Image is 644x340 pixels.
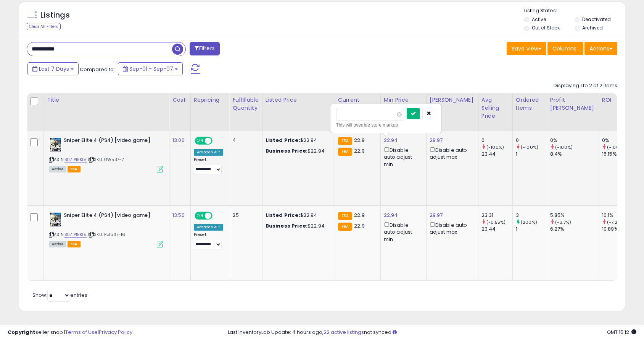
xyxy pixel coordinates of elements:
[607,144,625,150] small: (-100%)
[384,137,398,144] a: 22.94
[211,138,224,144] span: OFF
[516,96,544,112] div: Ordered Items
[266,222,308,229] b: Business Price:
[602,212,633,219] div: 10.1%
[49,137,163,172] div: ASIN:
[232,137,256,144] div: 4
[481,96,509,120] div: Avg Selling Price
[32,291,87,299] span: Show: entries
[516,137,547,144] div: 0
[554,82,617,89] div: Displaying 1 to 2 of 2 items
[49,212,163,247] div: ASIN:
[602,96,630,104] div: ROI
[552,45,576,52] span: Columns
[582,24,603,31] label: Archived
[194,149,224,156] div: Amazon AI *
[521,144,538,150] small: (-100%)
[68,241,80,247] span: FBA
[354,211,365,219] span: 22.9
[65,329,98,336] a: Terms of Use
[547,42,583,55] button: Columns
[582,16,611,23] label: Deactivated
[266,137,300,144] b: Listed Price:
[88,156,124,163] span: | SKU: GW537-7
[64,156,87,163] a: B071P1RK18
[481,226,512,233] div: 23.44
[354,137,365,144] span: 22.9
[384,146,420,168] div: Disable auto adjust min
[481,137,512,144] div: 0
[486,219,506,225] small: (-0.55%)
[507,42,546,55] button: Save View
[211,213,224,219] span: OFF
[430,137,443,144] a: 29.97
[194,157,224,174] div: Preset:
[555,144,573,150] small: (-100%)
[266,147,308,155] b: Business Price:
[550,96,596,112] div: Profit [PERSON_NAME]
[266,148,329,155] div: $22.94
[8,329,35,336] strong: Copyright
[516,212,547,219] div: 3
[64,231,87,238] a: B071P1RK18
[266,211,300,219] b: Listed Price:
[8,329,132,336] div: seller snap | |
[40,10,70,21] h5: Listings
[27,62,79,75] button: Last 7 Days
[190,42,219,55] button: Filters
[550,212,599,219] div: 5.85%
[194,224,224,231] div: Amazon AI *
[384,221,420,243] div: Disable auto adjust min
[584,42,617,55] button: Actions
[194,232,224,249] div: Preset:
[602,137,633,144] div: 0%
[481,151,512,158] div: 23.44
[64,137,156,146] b: Sniper Elite 4 (PS4) [video game]
[516,226,547,233] div: 1
[602,151,633,158] div: 15.15%
[521,219,537,225] small: (200%)
[384,96,423,104] div: Min Price
[118,62,183,75] button: Sep-01 - Sep-07
[607,219,625,225] small: (-7.25%)
[39,65,69,73] span: Last 7 Days
[49,241,66,247] span: All listings currently available for purchase on Amazon
[172,137,185,144] a: 13.00
[172,211,185,219] a: 13.50
[324,329,364,336] a: 22 active listings
[430,211,443,219] a: 29.97
[550,226,599,233] div: 6.27%
[194,96,226,104] div: Repricing
[266,223,329,229] div: $22.94
[195,213,205,219] span: ON
[550,151,599,158] div: 8.4%
[550,137,599,144] div: 0%
[232,96,259,112] div: Fulfillable Quantity
[384,211,398,219] a: 22.94
[80,66,115,73] span: Compared to:
[338,223,352,231] small: FBA
[354,222,365,229] span: 22.9
[354,147,365,155] span: 22.9
[481,212,512,219] div: 23.31
[27,23,61,30] div: Clear All Filters
[430,146,472,161] div: Disable auto adjust max
[338,137,352,145] small: FBA
[47,96,166,104] div: Title
[532,24,560,31] label: Out of Stock
[338,96,377,112] div: Current Buybox Price
[555,219,571,225] small: (-6.7%)
[228,329,636,336] div: Last InventoryLab Update: 4 hours ago, not synced.
[129,65,173,73] span: Sep-01 - Sep-07
[602,226,633,233] div: 10.89%
[336,121,435,129] div: This will override store markup
[486,144,504,150] small: (-100%)
[64,212,156,221] b: Sniper Elite 4 (PS4) [video game]
[607,329,636,336] span: 2025-09-16 15:12 GMT
[232,212,256,219] div: 25
[430,96,475,104] div: [PERSON_NAME]
[266,96,332,104] div: Listed Price
[338,212,352,220] small: FBA
[99,329,132,336] a: Privacy Policy
[430,221,472,236] div: Disable auto adjust max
